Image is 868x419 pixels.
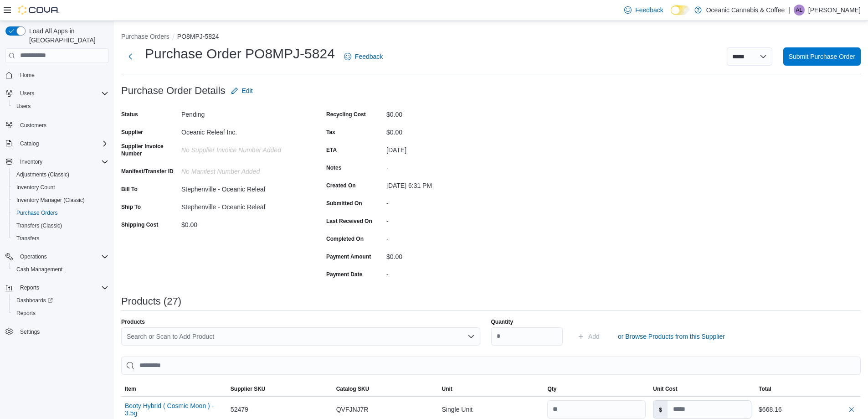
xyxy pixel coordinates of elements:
[121,33,169,40] button: Purchase Orders
[18,5,59,15] img: Cova
[9,194,112,207] button: Inventory Manager (Classic)
[386,249,508,260] div: $0.00
[16,282,108,293] span: Reports
[13,101,34,112] a: Users
[386,160,508,171] div: -
[13,195,88,206] a: Inventory Manager (Classic)
[759,404,857,415] div: $668.16
[121,186,138,193] label: Bill To
[13,207,62,218] a: Purchase Orders
[794,5,805,16] div: Anna LeRoux
[386,232,508,243] div: -
[16,70,38,81] a: Home
[181,164,303,175] div: No Manifest Number added
[2,137,112,150] button: Catalog
[20,72,35,79] span: Home
[20,284,39,291] span: Reports
[16,171,69,178] span: Adjustments (Classic)
[121,296,181,307] h3: Products (27)
[2,281,112,294] button: Reports
[333,382,438,396] button: Catalog SKU
[808,5,861,16] p: [PERSON_NAME]
[2,325,112,338] button: Settings
[9,263,112,276] button: Cash Management
[326,200,362,207] label: Submitted On
[2,68,112,82] button: Home
[13,295,108,306] span: Dashboards
[547,385,556,393] span: Qty
[16,326,108,337] span: Settings
[788,5,790,16] p: |
[326,129,335,136] label: Tax
[5,65,108,362] nav: Complex example
[13,264,108,275] span: Cash Management
[13,308,39,319] a: Reports
[121,129,143,136] label: Supplier
[13,308,108,319] span: Reports
[16,138,42,149] button: Catalog
[231,385,266,393] span: Supplier SKU
[438,382,544,396] button: Unit
[386,267,508,278] div: -
[16,251,51,262] button: Operations
[386,125,508,136] div: $0.00
[16,138,108,149] span: Catalog
[386,196,508,207] div: -
[16,266,62,273] span: Cash Management
[355,52,383,61] span: Feedback
[326,271,362,278] label: Payment Date
[20,158,42,166] span: Inventory
[231,404,248,415] span: 52479
[671,5,690,15] input: Dark Mode
[13,233,108,244] span: Transfers
[13,195,108,206] span: Inventory Manager (Classic)
[326,217,372,225] label: Last Received On
[16,88,38,99] button: Users
[649,382,755,396] button: Unit Cost
[2,118,112,131] button: Customers
[9,307,112,320] button: Reports
[20,90,34,97] span: Users
[26,26,108,45] span: Load All Apps in [GEOGRAPHIC_DATA]
[789,52,855,61] span: Submit Purchase Order
[706,5,785,16] p: Oceanic Cannabis & Coffee
[121,143,178,157] label: Supplier Invoice Number
[16,235,39,242] span: Transfers
[9,207,112,219] button: Purchase Orders
[13,182,108,193] span: Inventory Count
[9,100,112,113] button: Users
[125,385,136,393] span: Item
[653,401,668,418] label: $
[386,214,508,225] div: -
[181,125,303,136] div: Oceanic Releaf Inc.
[491,318,514,326] label: Quantity
[227,82,257,100] button: Edit
[16,282,43,293] button: Reports
[181,107,303,118] div: Pending
[759,385,771,393] span: Total
[16,209,58,217] span: Purchase Orders
[438,400,544,419] div: Single Unit
[121,168,174,175] label: Manifest/Transfer ID
[618,332,725,341] span: or Browse Products from this Supplier
[20,253,47,260] span: Operations
[796,5,803,16] span: AL
[181,182,303,193] div: Stephenville - Oceanic Releaf
[16,156,108,167] span: Inventory
[442,385,452,393] span: Unit
[16,310,36,317] span: Reports
[13,169,73,180] a: Adjustments (Classic)
[121,221,158,228] label: Shipping Cost
[386,143,508,154] div: [DATE]
[16,119,108,130] span: Customers
[653,385,677,393] span: Unit Cost
[386,107,508,118] div: $0.00
[13,233,43,244] a: Transfers
[13,169,108,180] span: Adjustments (Classic)
[336,385,370,393] span: Catalog SKU
[125,402,223,417] button: Booty Hybrid ( Cosmic Moon ) - 3.5g
[336,404,369,415] span: QVFJNJ7R
[121,32,861,43] nav: An example of EuiBreadcrumbs
[544,382,649,396] button: Qty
